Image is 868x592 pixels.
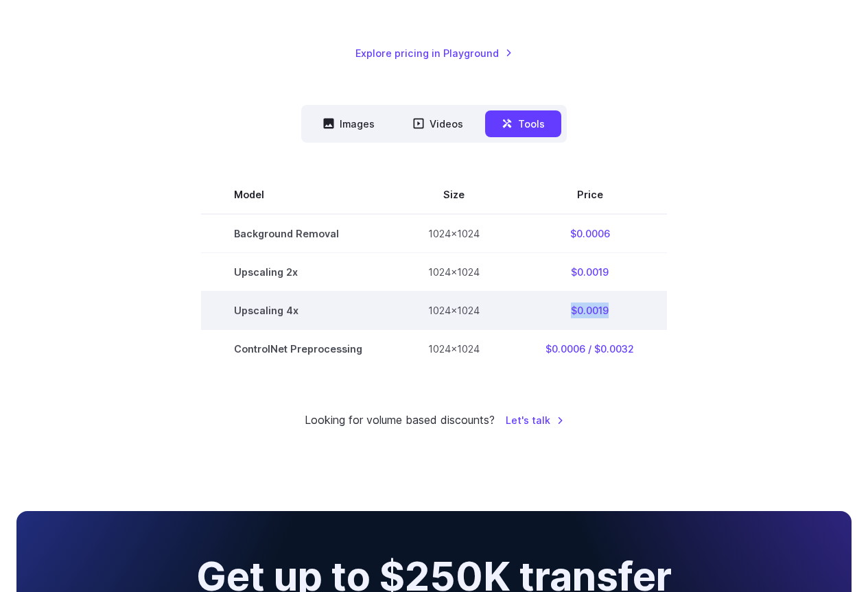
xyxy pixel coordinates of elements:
td: Upscaling 4x [201,291,395,329]
td: 1024x1024 [395,252,513,291]
td: $0.0019 [513,291,667,329]
button: Images [307,110,391,137]
th: Size [395,176,513,214]
td: 1024x1024 [395,329,513,368]
a: Explore pricing in Playground [355,45,513,61]
button: Tools [485,110,561,137]
td: 1024x1024 [395,291,513,329]
th: Price [513,176,667,214]
a: Let's talk [506,412,564,428]
td: $0.0006 [513,214,667,253]
td: ControlNet Preprocessing [201,329,395,368]
th: Model [201,176,395,214]
button: Videos [397,110,480,137]
td: 1024x1024 [395,214,513,253]
td: Upscaling 2x [201,252,395,291]
small: Looking for volume based discounts? [305,412,495,429]
td: $0.0006 / $0.0032 [513,329,667,368]
td: $0.0019 [513,252,667,291]
td: Background Removal [201,214,395,253]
